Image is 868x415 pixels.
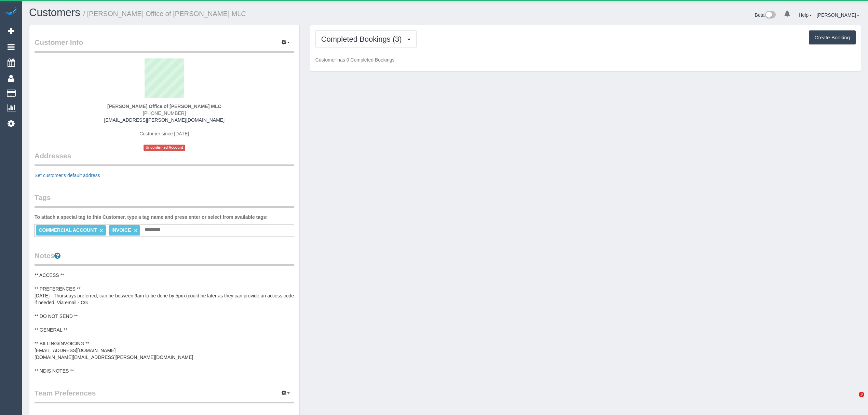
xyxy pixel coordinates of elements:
span: Completed Bookings (3) [321,35,405,43]
a: × [100,228,103,233]
label: To attach a special tag to this Customer, type a tag name and press enter or select from availabl... [35,214,268,220]
p: Customer has 0 Completed Bookings [315,56,856,63]
span: Unconfirmed Account [144,145,185,150]
span: [PHONE_NUMBER] [143,110,186,116]
img: New interface [764,11,776,20]
a: Customers [29,6,80,18]
span: INVOICE [111,227,131,233]
a: × [134,228,137,233]
legend: Tags [35,192,294,208]
pre: ** ACCESS ** ** PREFERENCES ** [DATE] - Thursdays preferred, can be between 9am to be done by 5pm... [35,272,294,374]
button: Completed Bookings (3) [315,30,417,48]
a: Help [799,12,812,18]
span: COMMERCIAL ACCOUNT [39,227,97,233]
img: Automaid Logo [4,7,18,16]
a: [EMAIL_ADDRESS][PERSON_NAME][DOMAIN_NAME] [104,117,225,123]
a: Beta [755,12,776,18]
a: Set customer's default address [35,173,100,178]
small: / [PERSON_NAME] Office of [PERSON_NAME] MLC [83,10,246,17]
legend: Notes [35,251,294,266]
span: Customer since [DATE] [139,131,189,136]
button: Create Booking [809,30,856,45]
strong: [PERSON_NAME] Office of [PERSON_NAME] MLC [107,104,221,109]
iframe: Intercom live chat [845,392,861,408]
legend: Team Preferences [35,388,294,403]
span: 3 [859,392,864,397]
legend: Customer Info [35,37,294,53]
a: [PERSON_NAME] [817,12,859,18]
